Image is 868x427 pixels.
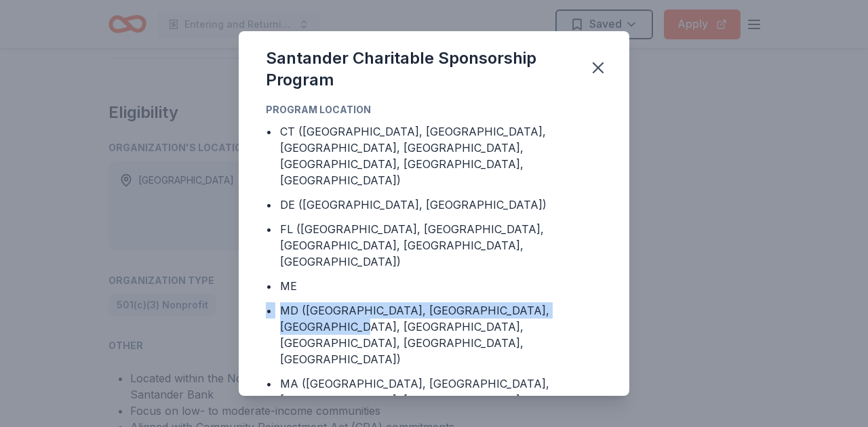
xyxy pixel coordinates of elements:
div: • [266,221,272,237]
div: FL ([GEOGRAPHIC_DATA], [GEOGRAPHIC_DATA], [GEOGRAPHIC_DATA], [GEOGRAPHIC_DATA], [GEOGRAPHIC_DATA]) [280,221,602,270]
div: CT ([GEOGRAPHIC_DATA], [GEOGRAPHIC_DATA], [GEOGRAPHIC_DATA], [GEOGRAPHIC_DATA], [GEOGRAPHIC_DATA]... [280,123,602,188]
div: • [266,302,272,319]
div: DE ([GEOGRAPHIC_DATA], [GEOGRAPHIC_DATA]) [280,197,547,213]
div: ME [280,278,297,294]
div: • [266,375,272,392]
div: • [266,278,272,294]
div: Program Location [266,102,602,118]
div: • [266,197,272,213]
div: Santander Charitable Sponsorship Program [266,47,572,91]
div: • [266,123,272,140]
div: MD ([GEOGRAPHIC_DATA], [GEOGRAPHIC_DATA], [GEOGRAPHIC_DATA], [GEOGRAPHIC_DATA], [GEOGRAPHIC_DATA]... [280,302,602,367]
